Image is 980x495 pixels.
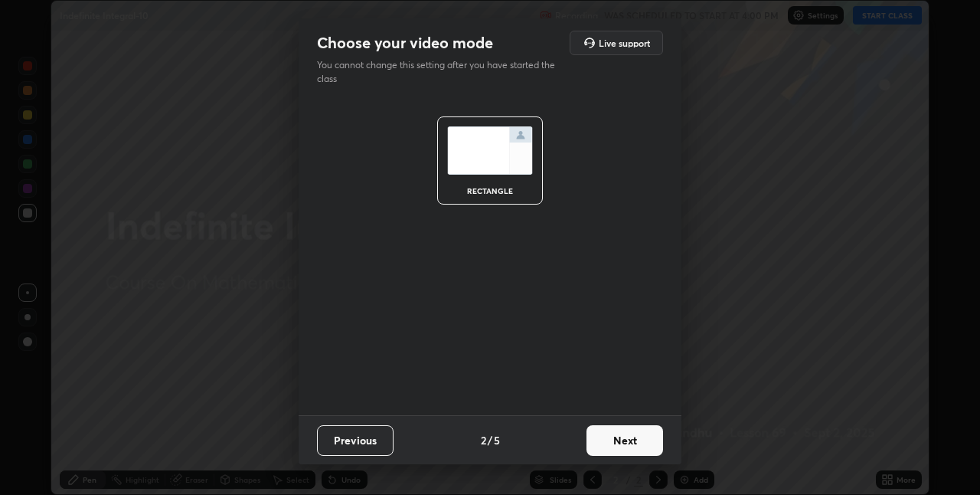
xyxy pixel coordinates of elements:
h4: 2 [481,432,486,448]
div: rectangle [459,187,521,195]
button: Previous [317,425,394,456]
h4: 5 [494,432,500,448]
h5: Live support [599,38,650,48]
img: normalScreenIcon.ae25ed63.svg [447,126,533,175]
p: You cannot change this setting after you have started the class [317,58,565,86]
button: Next [586,425,663,456]
h4: / [488,432,492,448]
h2: Choose your video mode [317,33,493,53]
